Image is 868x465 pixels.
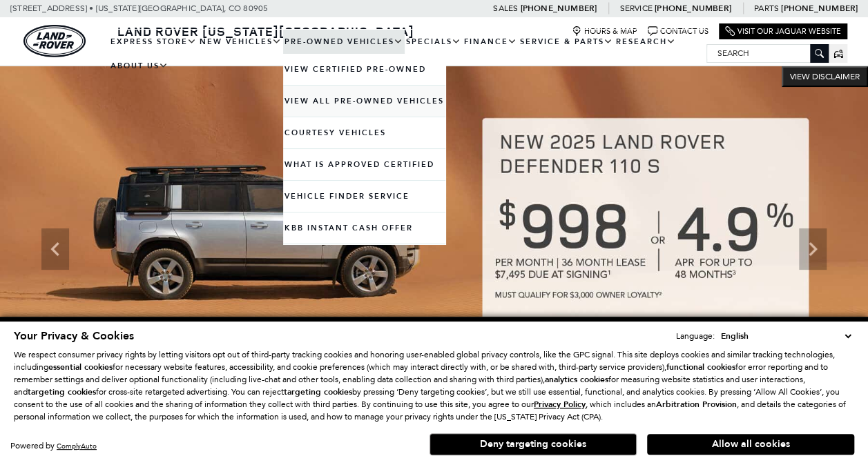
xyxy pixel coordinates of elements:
[799,228,827,270] div: Next
[754,3,779,13] span: Parts
[647,434,854,455] button: Allow all cookies
[198,30,283,54] a: New Vehicles
[676,332,715,340] div: Language:
[23,25,86,57] a: land-rover
[520,3,597,14] a: [PHONE_NUMBER]
[666,362,735,373] strong: functional cookies
[615,30,677,54] a: Research
[648,26,708,37] a: Contact Us
[493,3,518,13] span: Sales
[545,374,608,385] strong: analytics cookies
[283,149,445,180] a: What Is Approved Certified
[430,433,637,455] button: Deny targeting cookies
[782,66,868,87] button: VIEW DISCLAIMER
[284,386,352,397] strong: targeting cookies
[117,23,414,39] span: Land Rover [US_STATE][GEOGRAPHIC_DATA]
[781,3,858,14] a: [PHONE_NUMBER]
[283,117,445,148] a: Courtesy Vehicles
[283,212,445,244] a: KBB Instant Cash Offer
[283,54,445,85] a: View Certified Pre-Owned
[10,3,268,13] a: [STREET_ADDRESS] • [US_STATE][GEOGRAPHIC_DATA], CO 80905
[28,386,96,397] strong: targeting cookies
[534,399,586,409] a: Privacy Policy
[790,71,860,82] span: VIEW DISCLAIMER
[14,328,134,344] span: Your Privacy & Cookies
[405,30,463,54] a: Specials
[57,442,97,451] a: ComplyAuto
[463,30,519,54] a: Finance
[283,86,445,117] a: View All Pre-Owned Vehicles
[717,329,854,343] select: Language Select
[109,30,706,78] nav: Main Navigation
[10,442,97,451] div: Powered by
[109,30,198,54] a: EXPRESS STORE
[725,26,841,37] a: Visit Our Jaguar Website
[707,45,828,61] input: Search
[14,348,854,423] p: We respect consumer privacy rights by letting visitors opt out of third-party tracking cookies an...
[656,399,737,410] strong: Arbitration Provision
[109,23,423,39] a: Land Rover [US_STATE][GEOGRAPHIC_DATA]
[109,54,170,78] a: About Us
[655,3,731,14] a: [PHONE_NUMBER]
[572,26,637,37] a: Hours & Map
[619,3,652,13] span: Service
[41,228,69,270] div: Previous
[283,181,445,212] a: Vehicle Finder Service
[519,30,615,54] a: Service & Parts
[23,25,86,57] img: Land Rover
[48,362,113,373] strong: essential cookies
[534,399,586,410] u: Privacy Policy
[283,30,405,54] a: Pre-Owned Vehicles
